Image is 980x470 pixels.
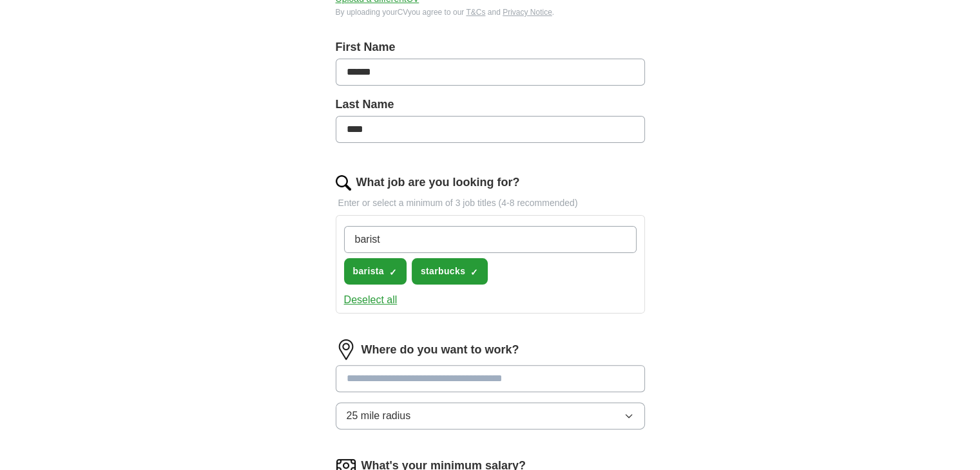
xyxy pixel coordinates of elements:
button: 25 mile radius [336,402,645,429]
div: By uploading your CV you agree to our and . [336,6,645,18]
span: ✓ [389,267,397,277]
img: search.png [336,175,351,191]
button: starbucks✓ [412,258,488,285]
label: Where do you want to work? [361,341,519,359]
button: Deselect all [344,292,398,308]
span: 25 mile radius [347,408,411,424]
span: starbucks [421,265,465,278]
label: First Name [336,39,645,56]
input: Type a job title and press enter [344,226,637,253]
span: barista [353,265,384,278]
img: location.png [336,339,356,360]
label: What job are you looking for? [356,174,520,191]
label: Last Name [336,96,645,113]
a: Privacy Notice [503,8,552,17]
button: barista✓ [344,258,407,285]
a: T&Cs [466,8,485,17]
p: Enter or select a minimum of 3 job titles (4-8 recommended) [336,196,645,210]
span: ✓ [470,267,478,277]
